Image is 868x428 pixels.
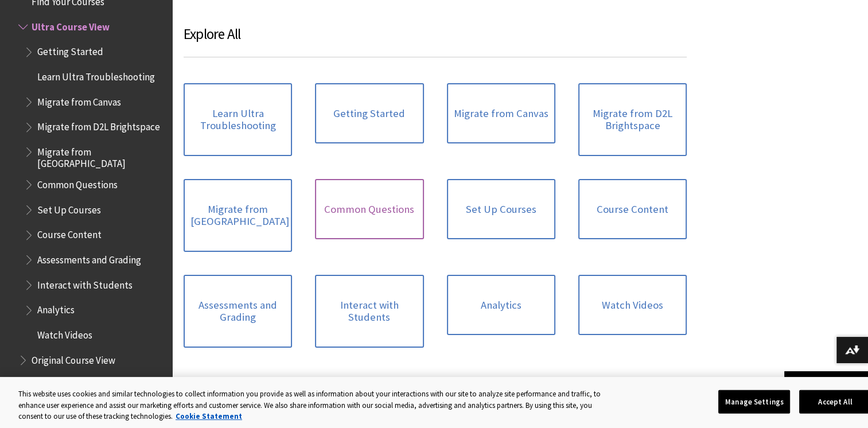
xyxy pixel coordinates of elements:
[37,42,103,58] span: Getting Started
[37,118,160,133] span: Migrate from D2L Brightspace
[447,83,555,144] a: Migrate from Canvas
[18,388,608,422] div: This website uses cookies and similar technologies to collect information you provide as well as ...
[37,142,164,169] span: Migrate from [GEOGRAPHIC_DATA]
[578,83,687,156] a: Migrate from D2L Brightspace
[37,67,155,83] span: Learn Ultra Troubleshooting
[32,351,115,366] span: Original Course View
[37,325,92,341] span: Watch Videos
[578,275,687,336] a: Watch Videos
[578,179,687,240] a: Course Content
[315,179,423,240] a: Common Questions
[37,175,118,190] span: Common Questions
[184,179,292,252] a: Migrate from [GEOGRAPHIC_DATA]
[37,250,141,266] span: Assessments and Grading
[37,225,102,241] span: Course Content
[184,24,687,57] h3: Explore All
[184,275,292,348] a: Assessments and Grading
[315,83,423,144] a: Getting Started
[37,275,133,291] span: Interact with Students
[784,371,868,392] a: Back to top
[447,179,555,240] a: Set Up Courses
[37,200,101,216] span: Set Up Courses
[315,275,423,348] a: Interact with Students
[37,301,75,316] span: Analytics
[26,376,83,391] span: Administrator
[447,275,555,336] a: Analytics
[184,83,292,156] a: Learn Ultra Troubleshooting
[176,411,242,421] a: More information about your privacy, opens in a new tab
[32,17,110,33] span: Ultra Course View
[37,92,121,108] span: Migrate from Canvas
[718,390,790,414] button: Manage Settings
